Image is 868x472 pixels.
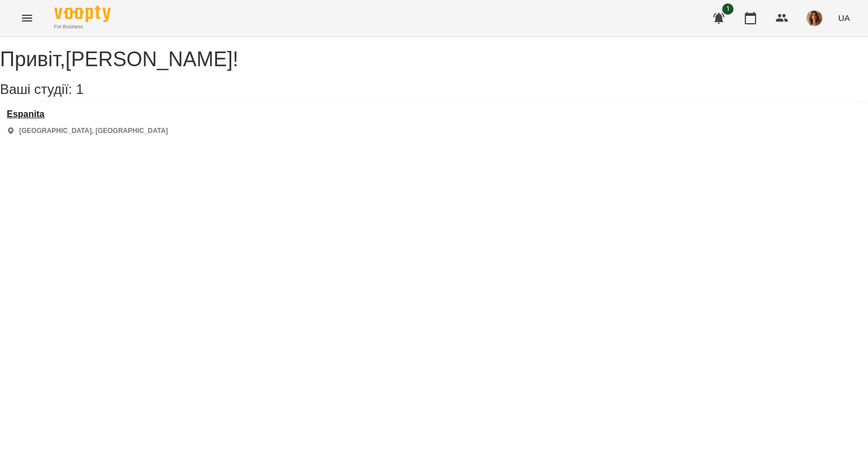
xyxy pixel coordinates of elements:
[806,10,822,26] img: d73ace202ee2ff29bce2c456c7fd2171.png
[54,23,111,31] span: For Business
[14,5,41,32] button: Menu
[76,81,83,97] span: 1
[7,109,168,119] a: Espanita
[838,12,850,24] span: UA
[722,3,734,15] span: 1
[834,7,854,28] button: UA
[54,6,111,22] img: Voopty Logo
[19,126,168,136] p: [GEOGRAPHIC_DATA], [GEOGRAPHIC_DATA]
